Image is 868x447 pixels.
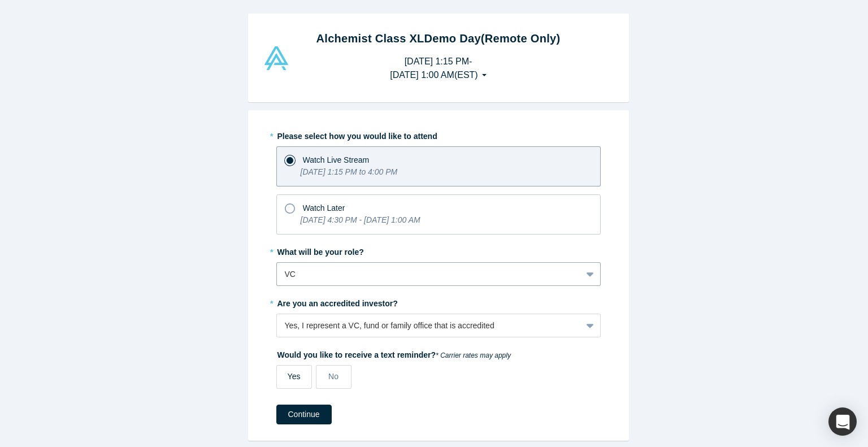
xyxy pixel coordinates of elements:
[276,242,601,258] label: What will be your role?
[276,294,601,310] label: Are you an accredited investor?
[303,155,370,164] span: Watch Live Stream
[276,345,601,361] label: Would you like to receive a text reminder?
[263,46,290,70] img: Alchemist Vault Logo
[288,372,301,381] span: Yes
[316,32,561,45] strong: Alchemist Class XL Demo Day (Remote Only)
[436,351,511,359] em: * Carrier rates may apply
[301,215,420,224] i: [DATE] 4:30 PM - [DATE] 1:00 AM
[378,51,498,86] button: [DATE] 1:15 PM-[DATE] 1:00 AM(EST)
[285,320,574,332] div: Yes, I represent a VC, fund or family office that is accredited
[276,405,332,424] button: Continue
[276,127,601,142] label: Please select how you would like to attend
[303,203,345,212] span: Watch Later
[301,167,398,176] i: [DATE] 1:15 PM to 4:00 PM
[328,372,338,381] span: No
